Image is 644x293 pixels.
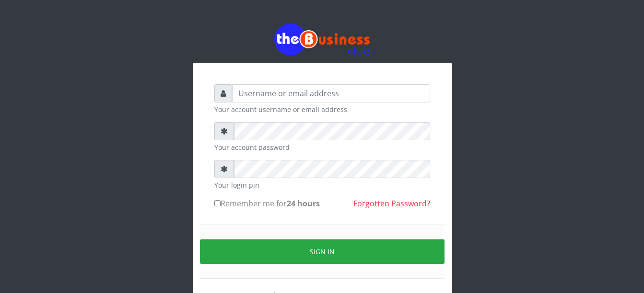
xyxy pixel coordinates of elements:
[200,239,445,264] button: Sign in
[287,198,320,209] b: 24 hours
[214,104,430,114] small: Your account username or email address
[214,200,221,206] input: Remember me for24 hours
[214,198,320,209] label: Remember me for
[353,198,430,209] a: Forgotten Password?
[232,84,430,102] input: Username or email address
[214,180,430,190] small: Your login pin
[214,142,430,152] small: Your account password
